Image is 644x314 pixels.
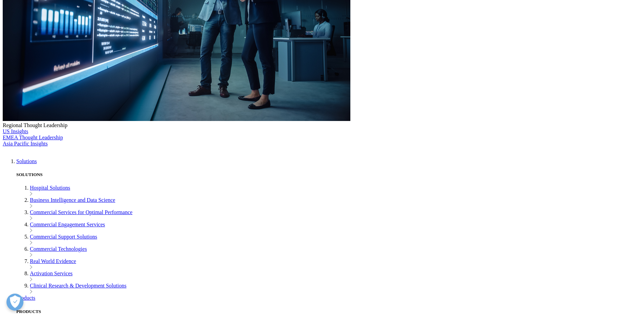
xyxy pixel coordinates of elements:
a: Real World Evidence [30,258,76,264]
a: Activation Services [30,271,73,276]
a: Hospital Solutions [30,185,70,191]
a: Commercial Engagement Services [30,222,105,227]
a: Commercial Support Solutions [30,234,97,240]
a: Clinical Research & Development Solutions [30,283,126,289]
a: EMEA Thought Leadership [3,135,63,140]
a: US Insights [3,128,28,134]
a: Commercial Services for Optimal Performance [30,209,132,215]
button: Präferenzen öffnen [6,294,23,311]
a: Asia Pacific Insights [3,141,48,146]
a: Solutions [16,158,37,164]
a: Business Intelligence and Data Science [30,197,115,203]
a: Products [16,295,35,301]
h5: SOLUTIONS [16,172,641,177]
a: Commercial Technologies [30,246,87,252]
div: Regional Thought Leadership [3,122,641,128]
